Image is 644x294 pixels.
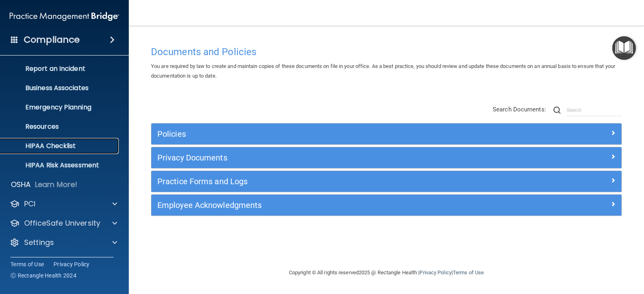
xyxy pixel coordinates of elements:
a: PCI [10,199,117,209]
p: Resources [5,123,115,131]
h5: Policies [157,130,498,138]
span: You are required by law to create and maintain copies of these documents on file in your office. ... [151,63,615,79]
a: Terms of Use [10,260,44,268]
a: Practice Forms and Logs [157,175,615,188]
p: OfficeSafe University [24,218,100,228]
a: Terms of Use [453,269,484,275]
a: Privacy Documents [157,151,615,164]
iframe: Drift Widget Chat Controller [505,241,634,273]
input: Search [567,104,622,116]
p: PCI [24,199,35,209]
p: Settings [24,238,54,247]
h5: Privacy Documents [157,153,498,162]
a: Privacy Policy [54,260,90,268]
img: ic-search.3b580494.png [553,107,561,114]
a: Policies [157,127,615,140]
span: Ⓒ Rectangle Health 2024 [10,271,76,280]
p: Learn More! [35,180,78,189]
p: Business Associates [5,84,115,92]
p: Report an Incident [5,65,115,73]
img: PMB logo [10,8,119,25]
a: Privacy Policy [419,269,451,275]
button: Open Resource Center [612,36,636,60]
a: Settings [10,238,117,247]
p: Emergency Planning [5,103,115,111]
a: OfficeSafe University [10,218,117,228]
h5: Practice Forms and Logs [157,177,498,186]
div: Copyright © All rights reserved 2025 @ Rectangle Health | | [239,260,533,286]
p: HIPAA Checklist [5,142,115,150]
h4: Documents and Policies [151,47,622,57]
a: Employee Acknowledgments [157,199,615,212]
p: HIPAA Risk Assessment [5,161,115,169]
h4: Compliance [24,34,80,45]
h5: Employee Acknowledgments [157,201,498,210]
p: OSHA [11,180,31,189]
span: Search Documents: [493,106,546,113]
